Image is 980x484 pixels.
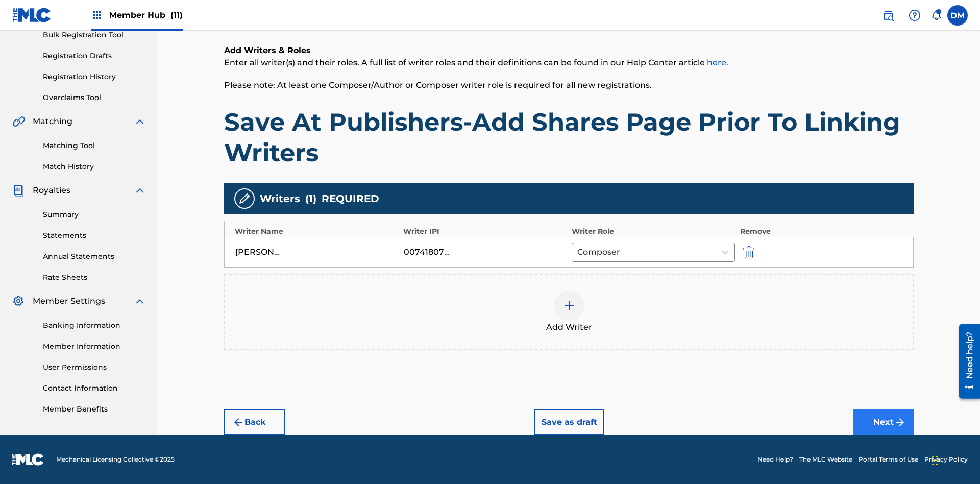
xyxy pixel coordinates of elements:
span: Member Settings [33,295,105,307]
span: Member Hub [109,9,183,21]
div: Writer IPI [403,226,567,237]
a: Summary [43,209,146,220]
img: Royalties [12,184,24,197]
span: (11) [170,10,183,20]
img: add [563,300,575,312]
a: Rate Sheets [43,272,146,283]
a: User Permissions [43,362,146,373]
span: ( 1 ) [305,191,316,206]
img: expand [134,184,146,197]
span: REQUIRED [322,191,379,206]
span: Royalties [33,184,70,197]
a: Registration Drafts [43,51,146,61]
a: Portal Terms of Use [859,455,918,464]
img: writers [238,192,251,205]
span: Please note: At least one Composer/Author or Composer writer role is required for all new registr... [224,80,652,90]
img: expand [134,115,146,128]
h6: Add Writers & Roles [224,44,914,57]
div: User Menu [947,5,968,26]
img: 7ee5dd4eb1f8a8e3ef2f.svg [232,416,244,428]
img: f7272a7cc735f4ea7f67.svg [894,416,906,428]
a: Statements [43,230,146,241]
div: Drag [932,445,938,476]
a: Annual Statements [43,251,146,262]
a: here. [707,58,728,67]
a: Member Benefits [43,404,146,415]
a: Matching Tool [43,140,146,151]
a: Need Help? [757,455,793,464]
a: Bulk Registration Tool [43,30,146,40]
h1: Save At Publishers-Add Shares Page Prior To Linking Writers [224,107,914,168]
img: expand [134,295,146,307]
img: MLC Logo [12,8,52,22]
a: Overclaims Tool [43,92,146,103]
a: The MLC Website [799,455,852,464]
span: Matching [33,115,72,128]
button: Save as draft [534,409,604,435]
span: Writers [260,191,300,206]
span: Mechanical Licensing Collective © 2025 [56,455,175,464]
a: Contact Information [43,383,146,394]
div: Remove [740,226,903,237]
div: Writer Role [572,226,735,237]
iframe: Chat Widget [929,435,980,484]
a: Privacy Policy [924,455,968,464]
a: Registration History [43,71,146,82]
span: Add Writer [546,321,592,333]
img: help [909,9,921,21]
img: search [882,9,894,21]
button: Back [224,409,285,435]
span: Enter all writer(s) and their roles. A full list of writer roles and their definitions can be fou... [224,58,728,67]
div: Notifications [931,10,941,20]
img: Member Settings [12,295,24,307]
a: Banking Information [43,320,146,331]
img: Matching [12,115,25,128]
div: Writer Name [235,226,398,237]
iframe: Resource Center [951,320,980,404]
a: Member Information [43,341,146,352]
a: Public Search [878,5,898,26]
button: Next [853,409,914,435]
img: 12a2ab48e56ec057fbd8.svg [743,246,754,258]
a: Match History [43,161,146,172]
img: Top Rightsholders [91,9,103,21]
img: logo [12,453,44,466]
div: Help [904,5,925,26]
